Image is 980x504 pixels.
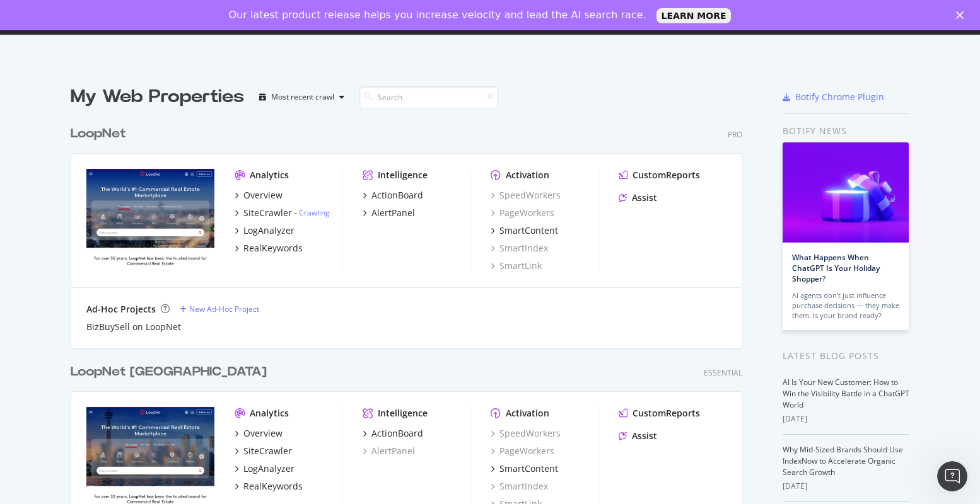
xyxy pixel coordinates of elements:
[619,169,700,181] a: CustomReports
[491,224,558,237] a: SmartContent
[363,445,415,457] a: AlertPanel
[71,125,126,143] div: LoopNet
[235,427,283,440] a: Overview
[633,169,700,181] div: CustomReports
[795,91,884,103] div: Botify Chrome Plugin
[243,207,292,219] div: SiteCrawler
[86,321,181,333] a: BizBuySell on LoopNet
[250,407,289,420] div: Analytics
[704,367,742,378] div: Essential
[359,86,498,108] input: Search
[656,8,732,23] a: LEARN MORE
[499,462,558,475] div: SmartContent
[254,87,349,107] button: Most recent crawl
[371,207,415,219] div: AlertPanel
[271,93,334,101] div: Most recent crawl
[792,290,899,321] div: AI agents don’t just influence purchase decisions — they make them. Is your brand ready?
[792,252,880,284] a: What Happens When ChatGPT Is Your Holiday Shopper?
[250,169,289,181] div: Analytics
[378,407,428,420] div: Intelligence
[783,413,909,425] div: [DATE]
[619,192,657,204] a: Assist
[632,192,657,204] div: Assist
[937,461,967,491] iframe: Intercom live chat
[71,363,272,381] a: LoopNet [GEOGRAPHIC_DATA]
[632,430,657,442] div: Assist
[243,480,303,493] div: RealKeywords
[783,349,909,363] div: Latest Blog Posts
[71,125,131,143] a: LoopNet
[243,242,303,255] div: RealKeywords
[71,84,244,110] div: My Web Properties
[180,304,259,314] a: New Ad-Hoc Project
[783,444,903,478] a: Why Mid-Sized Brands Should Use IndexNow to Accelerate Organic Search Growth
[783,124,909,138] div: Botify news
[499,224,558,237] div: SmartContent
[633,407,700,420] div: CustomReports
[235,462,295,475] a: LogAnalyzer
[619,430,657,442] a: Assist
[491,462,558,475] a: SmartContent
[371,189,423,202] div: ActionBoard
[363,427,423,440] a: ActionBoard
[491,445,554,457] a: PageWorkers
[506,407,549,420] div: Activation
[243,445,292,457] div: SiteCrawler
[491,242,548,255] a: SmartIndex
[491,189,561,202] a: SpeedWorkers
[491,207,554,219] a: PageWorkers
[506,169,549,181] div: Activation
[71,363,267,381] div: LoopNet [GEOGRAPHIC_DATA]
[295,207,330,218] div: -
[235,207,330,219] a: SiteCrawler- Crawling
[619,407,700,420] a: CustomReports
[235,189,283,202] a: Overview
[783,377,909,410] a: AI Is Your New Customer: How to Win the Visibility Battle in a ChatGPT World
[956,11,969,19] div: Close
[491,480,548,493] a: SmartIndex
[371,427,423,440] div: ActionBoard
[299,207,330,218] a: Crawling
[189,304,259,314] div: New Ad-Hoc Project
[243,224,295,237] div: LogAnalyzer
[243,189,283,202] div: Overview
[378,169,428,181] div: Intelligence
[491,260,542,272] a: SmartLink
[243,427,283,440] div: Overview
[363,189,423,202] a: ActionBoard
[243,462,295,475] div: LogAnalyzer
[235,242,303,255] a: RealKeywords
[363,207,415,219] a: AlertPanel
[235,480,303,493] a: RealKeywords
[86,303,156,316] div: Ad-Hoc Projects
[783,481,909,492] div: [DATE]
[491,427,561,440] a: SpeedWorkers
[783,142,909,243] img: What Happens When ChatGPT Is Your Holiday Shopper?
[235,445,292,457] a: SiteCrawler
[728,129,742,140] div: Pro
[229,9,646,21] div: Our latest product release helps you increase velocity and lead the AI search race.
[235,224,295,237] a: LogAnalyzer
[783,91,884,103] a: Botify Chrome Plugin
[86,169,214,271] img: loopnet.com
